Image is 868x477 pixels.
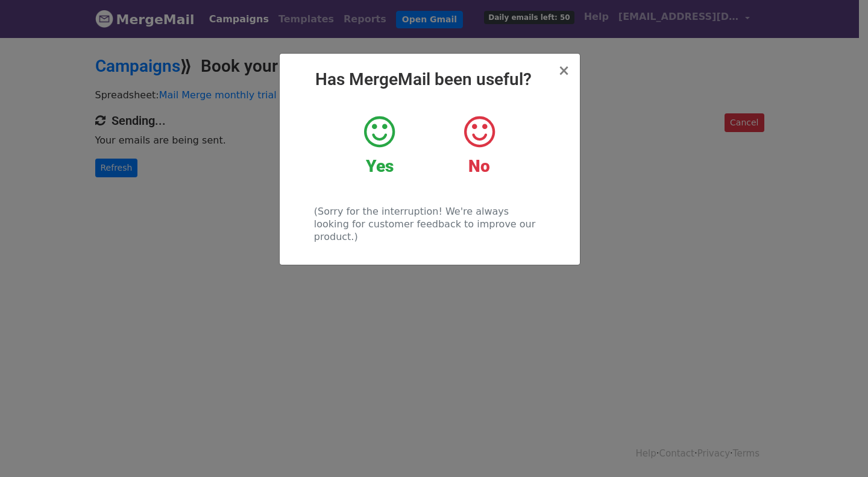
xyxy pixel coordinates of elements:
[558,63,570,78] button: Close
[558,62,570,79] span: ×
[468,156,490,176] strong: No
[339,114,420,177] a: Yes
[366,156,394,176] strong: Yes
[289,69,570,90] h2: Has MergeMail been useful?
[314,205,545,243] p: (Sorry for the interruption! We're always looking for customer feedback to improve our product.)
[438,114,520,177] a: No
[808,419,868,477] iframe: Chat Widget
